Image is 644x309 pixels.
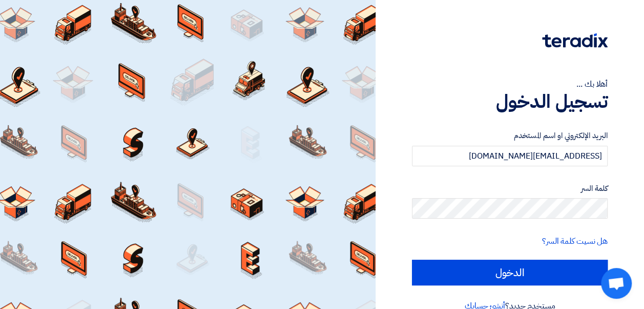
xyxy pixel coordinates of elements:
div: أهلا بك ... [412,78,608,90]
input: الدخول [412,260,608,285]
label: كلمة السر [412,183,608,195]
a: Open chat [601,268,632,299]
img: Teradix logo [542,33,608,48]
label: البريد الإلكتروني او اسم المستخدم [412,130,608,142]
h1: تسجيل الدخول [412,90,608,113]
input: أدخل بريد العمل الإلكتروني او اسم المستخدم الخاص بك ... [412,146,608,166]
a: هل نسيت كلمة السر؟ [542,235,608,247]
